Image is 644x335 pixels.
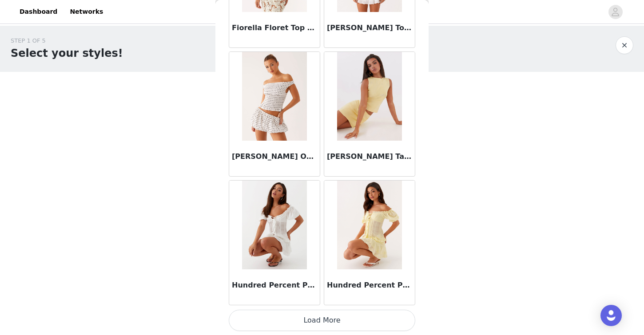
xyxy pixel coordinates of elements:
h3: Hundred Percent Puff Sleeve Top - White [232,280,317,291]
img: Holly Knit Tank - Lemon [337,52,402,141]
div: Open Intercom Messenger [600,305,622,326]
h1: Select your styles! [11,45,123,61]
a: Networks [64,2,108,22]
h3: [PERSON_NAME] Tank - Lemon [327,151,412,162]
h3: Hundred Percent Puff Sleeve Top - Yellow [327,280,412,291]
img: Hundred Percent Puff Sleeve Top - White [242,181,306,269]
h3: [PERSON_NAME] Top - White [327,23,412,33]
h3: Fiorella Floret Top - Yellow [232,23,317,33]
div: avatar [611,5,620,19]
img: Heather Off Shoulder Top - White Black Polka Dot [242,52,306,141]
button: Load More [229,310,415,331]
a: Dashboard [14,2,63,22]
img: Hundred Percent Puff Sleeve Top - Yellow [337,181,402,269]
div: STEP 1 OF 5 [11,36,123,45]
h3: [PERSON_NAME] Off Shoulder Top - White Black Polka Dot [232,151,317,162]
